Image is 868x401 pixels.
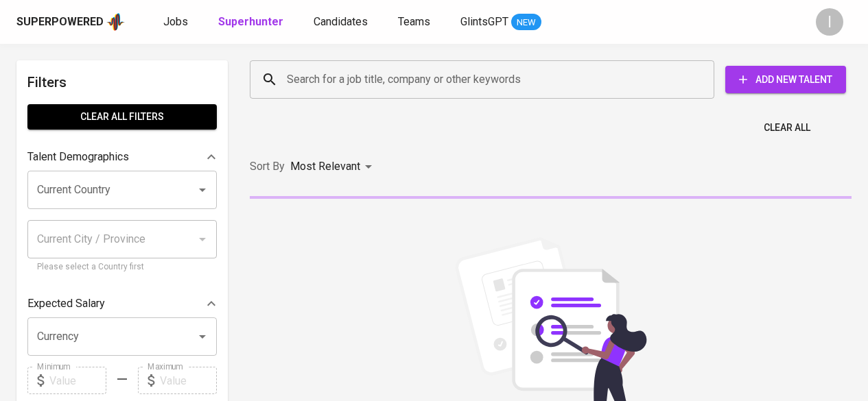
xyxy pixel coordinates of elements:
span: Add New Talent [736,71,835,88]
span: NEW [511,16,541,29]
button: Add New Talent [725,66,846,93]
div: I [816,8,843,36]
span: Jobs [163,15,188,28]
button: Open [193,327,212,346]
a: Teams [398,14,433,31]
button: Clear All filters [27,104,217,130]
a: Candidates [314,14,371,31]
div: Expected Salary [27,290,217,317]
span: Candidates [314,15,368,28]
h6: Filters [27,71,217,93]
div: Talent Demographics [27,143,217,171]
input: Value [160,367,217,394]
a: Jobs [163,14,191,31]
p: Please select a Country first [37,260,207,274]
p: Most Relevant [290,158,360,175]
img: app logo [106,12,125,32]
span: Clear All [764,119,810,136]
input: Value [49,367,106,394]
div: Most Relevant [290,154,377,180]
a: Superhunter [218,14,286,31]
a: Superpoweredapp logo [16,12,125,32]
button: Clear All [758,115,816,141]
b: Superhunter [218,15,283,28]
span: Clear All filters [38,108,206,125]
p: Talent Demographics [27,149,129,165]
div: Superpowered [16,14,104,30]
p: Expected Salary [27,295,105,312]
p: Sort By [250,158,285,175]
span: Teams [398,15,430,28]
span: GlintsGPT [460,15,508,28]
a: GlintsGPT NEW [460,14,541,31]
button: Open [193,180,212,199]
